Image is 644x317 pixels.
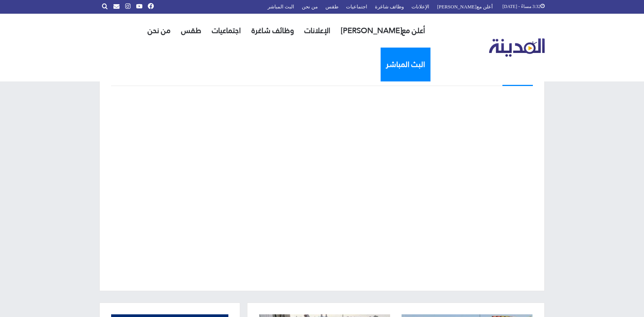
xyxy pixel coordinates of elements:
a: أعلن مع[PERSON_NAME] [336,14,430,48]
a: من نحن [142,14,176,48]
a: اجتماعيات [207,14,246,48]
img: تلفزيون المدينة [489,38,545,57]
a: وظائف شاغرة [246,14,299,48]
a: البث المباشر [381,48,430,81]
a: طقس [176,14,207,48]
a: الإعلانات [299,14,336,48]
